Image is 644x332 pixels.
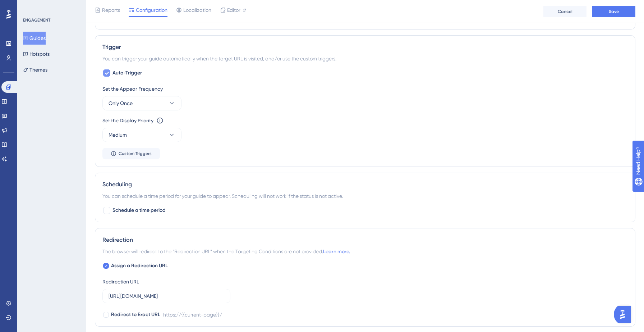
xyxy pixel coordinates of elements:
[102,54,628,63] div: You can trigger your guide automatically when the target URL is visited, and/or use the custom tr...
[102,128,181,142] button: Medium
[111,261,168,270] span: Assign a Redirection URL
[17,2,45,10] span: Need Help?
[543,6,586,17] button: Cancel
[23,63,47,76] button: Themes
[102,43,628,51] div: Trigger
[614,304,635,325] iframe: UserGuiding AI Assistant Launcher
[183,6,211,14] span: Localization
[23,47,50,60] button: Hotspots
[102,247,350,256] span: The browser will redirect to the “Redirection URL” when the Targeting Conditions are not provided.
[109,99,133,108] span: Only Once
[323,249,350,254] a: Learn more.
[102,116,153,125] div: Set the Display Priority
[102,180,628,189] div: Scheduling
[119,151,152,156] span: Custom Triggers
[102,96,181,110] button: Only Once
[102,277,139,286] div: Redirection URL
[102,148,160,159] button: Custom Triggers
[109,292,224,300] input: https://www.example.com/
[102,6,120,14] span: Reports
[23,17,50,23] div: ENGAGEMENT
[23,32,46,45] button: Guides
[102,236,628,244] div: Redirection
[136,6,167,14] span: Configuration
[102,85,628,93] div: Set the Appear Frequency
[112,69,142,77] span: Auto-Trigger
[112,206,166,215] span: Schedule a time period
[227,6,240,14] span: Editor
[558,9,572,14] span: Cancel
[111,310,160,319] span: Redirect to Exact URL
[102,192,628,200] div: You can schedule a time period for your guide to appear. Scheduling will not work if the status i...
[163,310,222,319] div: https://{{current-page}}/
[609,9,619,14] span: Save
[109,131,127,139] span: Medium
[592,6,635,17] button: Save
